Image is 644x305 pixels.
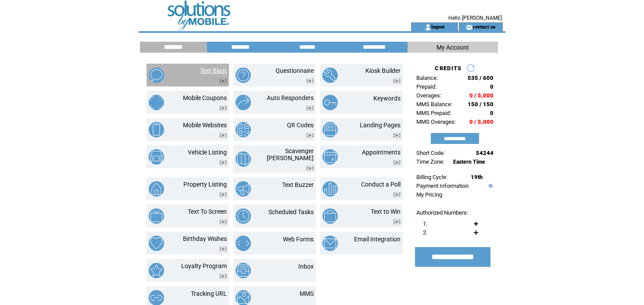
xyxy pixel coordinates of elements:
span: 2. [423,229,427,236]
img: mobile-websites.png [149,122,164,137]
img: loyalty-program.png [149,263,164,278]
span: MMS Prepaid: [416,110,451,116]
span: CREDITS [435,65,462,72]
a: Scheduled Tasks [268,208,314,215]
span: My Account [436,44,469,51]
img: video.png [219,192,227,197]
span: MMS Balance: [416,101,452,108]
a: My Pricing [416,191,442,198]
img: video.png [219,160,227,165]
span: 0 / 5,000 [469,118,494,125]
img: auto-responders.png [236,95,251,110]
span: 0 [490,83,494,90]
img: scavenger-hunt.png [236,151,251,167]
span: Balance: [416,75,438,81]
a: Vehicle Listing [188,149,227,156]
a: MMS [300,290,314,297]
span: 54244 [476,150,494,156]
img: help.gif [487,184,493,188]
img: text-blast.png [149,68,164,83]
img: video.png [393,160,401,165]
img: video.png [219,106,227,111]
img: video.png [393,219,401,224]
span: 1. [423,220,427,227]
img: text-buzzer.png [236,181,251,197]
a: Text Blast [200,67,227,74]
a: Tracking URL [191,290,227,297]
a: contact us [472,24,496,29]
a: Property Listing [183,181,227,188]
img: video.png [219,79,227,83]
span: 0 / 5,000 [469,92,494,99]
img: mobile-coupons.png [149,95,164,110]
img: account_icon.gif [425,24,431,31]
img: qr-codes.png [236,122,251,137]
span: 19th [471,174,483,180]
img: kiosk-builder.png [322,68,338,83]
span: Hello [PERSON_NAME] [448,15,502,21]
a: Email Integration [354,236,401,243]
img: appointments.png [322,149,338,165]
img: web-forms.png [236,236,251,251]
a: QR Codes [287,122,314,129]
span: Short Code: [416,150,445,156]
a: Birthday Wishes [183,235,227,242]
a: Appointments [362,149,401,156]
a: Payment Information [416,183,469,189]
a: Kiosk Builder [365,67,401,74]
a: Auto Responders [267,94,314,101]
img: video.png [393,133,401,138]
img: vehicle-listing.png [149,149,164,165]
span: 535 / 600 [468,75,494,81]
span: MMS Overages: [416,118,456,125]
img: video.png [219,219,227,224]
img: video.png [219,247,227,251]
a: Landing Pages [360,122,401,129]
img: property-listing.png [149,181,164,197]
img: video.png [306,79,314,83]
a: Text to Win [371,208,401,215]
a: Web Forms [283,236,314,243]
a: Inbox [298,263,314,270]
img: text-to-win.png [322,208,338,224]
img: inbox.png [236,263,251,278]
a: Mobile Websites [183,122,227,129]
a: Scavenger [PERSON_NAME] [267,147,314,161]
a: Loyalty Program [181,262,227,269]
img: video.png [219,274,227,279]
img: email-integration.png [322,236,338,251]
img: video.png [393,79,401,83]
img: birthday-wishes.png [149,236,164,251]
span: 150 / 150 [468,101,494,108]
img: questionnaire.png [236,68,251,83]
a: Questionnaire [275,67,314,74]
a: Conduct a Poll [361,181,401,188]
span: Billing Cycle: [416,174,447,180]
img: video.png [306,106,314,111]
a: Keywords [373,95,401,102]
a: logout [431,24,445,29]
span: Authorized Numbers: [416,209,468,216]
span: Prepaid: [416,83,436,90]
img: contact_us_icon.gif [466,24,472,31]
span: Eastern Time [453,159,485,165]
img: video.png [306,133,314,138]
img: text-to-screen.png [149,208,164,224]
img: video.png [306,166,314,171]
img: video.png [219,133,227,138]
img: scheduled-tasks.png [236,208,251,224]
img: video.png [393,192,401,197]
img: landing-pages.png [322,122,338,137]
img: conduct-a-poll.png [322,181,338,197]
img: keywords.png [322,95,338,110]
span: Time Zone: [416,158,444,165]
a: Mobile Coupons [183,94,227,101]
a: Text Buzzer [282,181,314,188]
span: 0 [490,110,494,116]
span: Overages: [416,92,441,99]
a: Text To Screen [188,208,227,215]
